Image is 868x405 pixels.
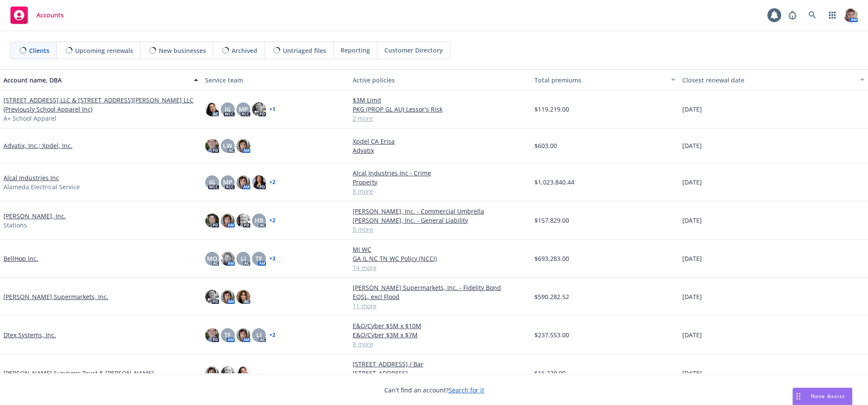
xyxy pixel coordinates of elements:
a: Accounts [7,3,67,27]
span: $590,282.52 [534,292,569,301]
a: 8 more [353,339,527,349]
a: + 1 [269,107,275,112]
span: MQ [207,254,217,263]
a: Report a Bug [784,7,801,24]
img: photo [252,102,266,116]
a: EQSL, excl Flood [353,292,527,301]
span: LI [256,330,262,339]
div: Account name, DBA [3,76,189,85]
a: 2 more [353,114,527,123]
img: photo [205,139,219,153]
span: LW [223,141,232,150]
a: + 2 [269,333,275,338]
button: Total premiums [531,69,678,90]
span: Reporting [341,46,370,55]
a: E&O/Cyber $3M x $7M [353,330,527,339]
img: photo [236,366,250,380]
img: photo [221,366,235,380]
a: Search for it [449,386,484,394]
a: 14 more [353,263,527,272]
span: $119,219.00 [534,105,569,114]
a: Alcal Industries Inc [3,173,59,182]
a: + 2 [269,218,275,223]
span: [DATE] [682,178,702,187]
span: Archived [232,46,257,55]
img: photo [221,214,235,227]
span: Clients [29,46,49,55]
span: JG [209,178,215,187]
a: Property [353,178,527,187]
a: 11 more [353,301,527,310]
a: Search [804,7,821,24]
a: Advatix [353,146,527,155]
span: JG [225,105,231,114]
a: [STREET_ADDRESS] LLC & [STREET_ADDRESS][PERSON_NAME] LLC (Previously School Apparel Inc) [3,95,198,114]
img: photo [236,139,250,153]
span: [DATE] [682,141,702,150]
a: PKG (PROP GL AU) Lessor's Risk [353,105,527,114]
span: $16,220.00 [534,369,566,378]
a: 5 more [353,225,527,234]
img: photo [844,8,858,22]
a: Dtex Systems, Inc. [3,330,56,339]
img: photo [205,328,219,342]
a: MI WC [353,245,527,254]
a: [PERSON_NAME], Inc. - Commercial Umbrella [353,207,527,216]
img: photo [205,102,219,116]
span: A+ School Apparel [3,114,56,123]
button: Active policies [349,69,531,90]
span: $1,023,840.44 [534,178,574,187]
div: Total premiums [534,76,665,85]
span: TF [255,254,262,263]
span: $237,553.00 [534,330,569,339]
span: [DATE] [682,105,702,114]
img: photo [236,214,250,227]
img: photo [236,175,250,189]
a: [PERSON_NAME] Survivors Trust & [PERSON_NAME] [3,369,154,378]
div: Service team [205,76,346,85]
a: Xpdel CA Erisa [353,137,527,146]
a: [STREET_ADDRESS] [353,369,527,378]
img: photo [221,290,235,304]
span: Nova Assist [811,392,845,400]
span: [DATE] [682,330,702,339]
a: GA IL NC TN WC Policy (NCCI) [353,254,527,263]
img: photo [221,252,235,266]
span: HB [255,216,263,225]
img: photo [205,290,219,304]
img: photo [236,290,250,304]
button: Closest renewal date [679,69,868,90]
a: + 2 [269,180,275,185]
span: [DATE] [682,216,702,225]
div: Active policies [353,76,527,85]
img: photo [252,175,266,189]
a: [PERSON_NAME], Inc. - General Liability [353,216,527,225]
button: Nova Assist [793,388,852,405]
a: [STREET_ADDRESS] / Bar [353,359,527,369]
span: $693,283.00 [534,254,569,263]
a: $3M Limit [353,95,527,105]
span: [DATE] [682,369,702,378]
span: MP [239,105,248,114]
img: photo [236,328,250,342]
span: Can't find an account? [384,385,484,395]
a: BellHop Inc. [3,254,38,263]
span: $157,829.00 [534,216,569,225]
span: [DATE] [682,292,702,301]
img: photo [205,214,219,227]
span: New businesses [159,46,206,55]
a: [PERSON_NAME] Supermarkets, Inc. [3,292,108,301]
span: $603.00 [534,141,557,150]
span: [DATE] [682,254,702,263]
span: Accounts [36,12,64,19]
span: Upcoming renewals [75,46,133,55]
span: MP [223,178,233,187]
a: Alcal Industries Inc - Crime [353,168,527,178]
a: Advatix, Inc.; Xpdel, Inc. [3,141,72,150]
span: TF [224,330,231,339]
